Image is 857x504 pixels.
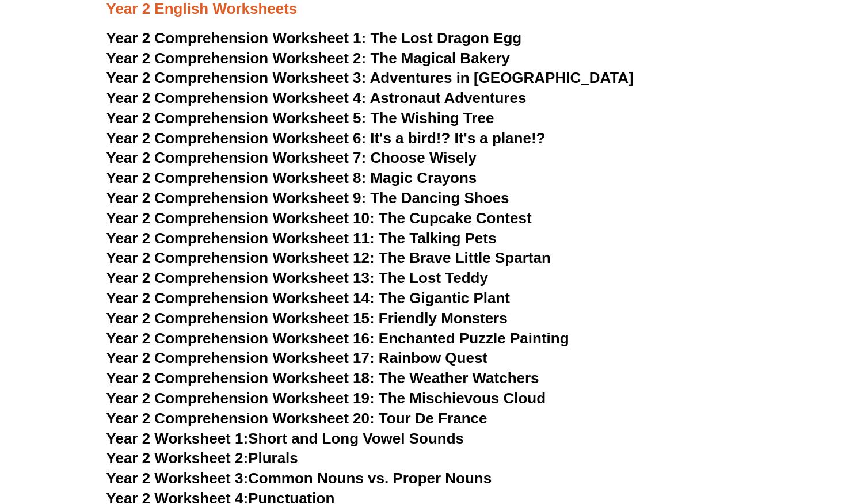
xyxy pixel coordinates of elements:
a: Year 2 Comprehension Worksheet 13: The Lost Teddy [106,269,488,287]
span: The Wishing Tree [370,109,494,127]
a: Year 2 Comprehension Worksheet 2: The Magical Bakery [106,49,510,67]
span: The Magical Bakery [370,49,510,67]
span: Year 2 Worksheet 2: [106,449,249,467]
a: Year 2 Comprehension Worksheet 1: The Lost Dragon Egg [106,29,521,47]
a: Year 2 Comprehension Worksheet 4: Astronaut Adventures [106,89,527,106]
span: Year 2 Comprehension Worksheet 5: [106,109,367,127]
span: The Lost Dragon Egg [370,29,521,47]
a: Year 2 Comprehension Worksheet 10: The Cupcake Contest [106,209,532,227]
span: Choose Wisely [370,149,477,166]
span: Year 2 Comprehension Worksheet 3: [106,69,367,86]
a: Year 2 Worksheet 1:Short and Long Vowel Sounds [106,430,464,447]
a: Year 2 Comprehension Worksheet 11: The Talking Pets [106,230,497,247]
span: Astronaut Adventures [370,89,526,106]
a: Year 2 Comprehension Worksheet 12: The Brave Little Spartan [106,249,551,266]
a: Year 2 Comprehension Worksheet 16: Enchanted Puzzle Painting [106,330,569,347]
a: Year 2 Comprehension Worksheet 8: Magic Crayons [106,169,477,186]
a: Year 2 Comprehension Worksheet 19: The Mischievous Cloud [106,390,546,407]
iframe: Chat Widget [665,374,857,504]
a: Year 2 Comprehension Worksheet 15: Friendly Monsters [106,310,508,327]
a: Year 2 Comprehension Worksheet 3: Adventures in [GEOGRAPHIC_DATA] [106,69,634,86]
a: Year 2 Worksheet 2:Plurals [106,449,298,467]
a: Year 2 Comprehension Worksheet 5: The Wishing Tree [106,109,494,127]
a: Year 2 Comprehension Worksheet 14: The Gigantic Plant [106,289,510,307]
span: Year 2 Worksheet 3: [106,469,249,487]
a: Year 2 Comprehension Worksheet 17: Rainbow Quest [106,349,487,366]
a: Year 2 Comprehension Worksheet 7: Choose Wisely [106,149,477,166]
a: Year 2 Comprehension Worksheet 20: Tour De France [106,410,487,427]
span: Adventures in [GEOGRAPHIC_DATA] [370,69,633,86]
a: Year 2 Comprehension Worksheet 9: The Dancing Shoes [106,189,509,207]
a: Year 2 Comprehension Worksheet 18: The Weather Watchers [106,369,539,387]
span: Year 2 Comprehension Worksheet 4: [106,89,367,106]
a: Year 2 Comprehension Worksheet 6: It's a bird!? It's a plane!? [106,129,546,147]
span: Year 2 Comprehension Worksheet 7: [106,149,367,166]
span: Year 2 Comprehension Worksheet 1: [106,29,367,47]
span: Year 2 Comprehension Worksheet 2: [106,49,367,67]
span: Year 2 Worksheet 1: [106,430,249,447]
a: Year 2 Worksheet 3:Common Nouns vs. Proper Nouns [106,469,492,487]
